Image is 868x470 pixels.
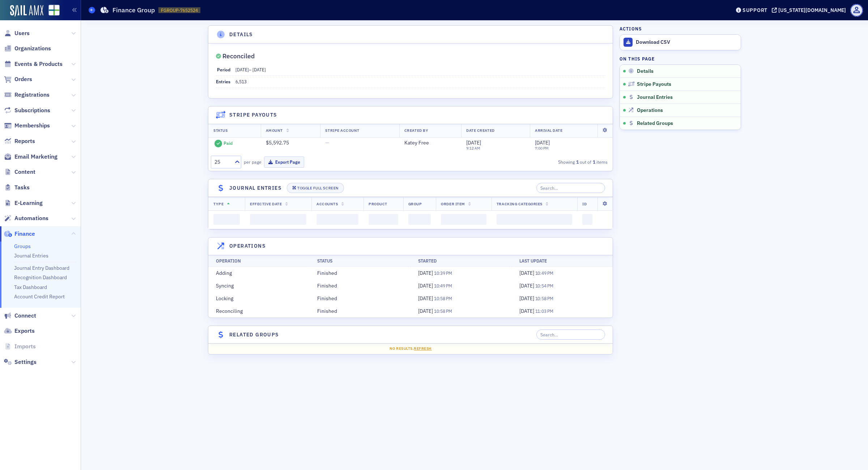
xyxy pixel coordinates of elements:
[208,292,310,305] td: Locking
[250,201,282,206] span: Effective Date
[441,214,486,225] span: ‌
[4,153,58,161] a: Email Marketing
[14,45,51,53] span: Organizations
[14,60,63,68] span: Events & Products
[404,128,428,133] span: Created By
[481,159,608,165] div: Showing out of items
[519,308,535,314] span: [DATE]
[229,331,279,339] h4: Related Groups
[441,201,465,206] span: Order Item
[4,91,50,99] a: Registrations
[620,55,741,62] h4: On this page
[214,158,230,166] div: 25
[535,308,553,314] span: 11:03 PM
[43,5,60,17] a: View Homepage
[4,122,50,130] a: Memberships
[14,358,37,366] span: Settings
[14,91,50,99] span: Registrations
[235,67,266,72] span: –
[408,214,431,225] span: ‌
[4,343,36,351] a: Imports
[208,267,310,280] td: Adding
[4,358,37,366] a: Settings
[4,312,36,320] a: Connect
[208,255,310,267] th: Operation
[466,128,494,133] span: Date Created
[535,128,562,133] span: Arrival Date
[14,312,36,320] span: Connect
[224,140,233,146] div: Paid
[4,45,51,53] a: Organizations
[310,305,411,318] td: Finished
[637,120,673,127] span: Related Groups
[850,4,863,17] span: Profile
[637,81,671,88] span: Stripe Payouts
[310,292,411,305] td: Finished
[14,184,30,192] span: Tasks
[14,106,50,114] span: Subscriptions
[536,183,605,193] input: Search…
[14,29,30,37] span: Users
[434,295,452,301] span: 10:58 PM
[4,137,35,145] a: Reports
[229,184,282,192] h4: Journal Entries
[4,168,35,176] a: Content
[404,140,456,146] div: Katey Free
[497,214,572,225] span: ‌
[4,230,35,238] a: Finance
[14,168,35,176] span: Content
[434,308,452,314] span: 10:58 PM
[636,39,737,46] div: Download CSV
[14,327,35,335] span: Exports
[14,122,50,130] span: Memberships
[408,201,422,206] span: Group
[208,305,310,318] td: Reconciling
[4,184,30,192] a: Tasks
[325,139,329,146] span: —
[14,284,47,290] a: Tax Dashboard
[264,156,304,168] button: Export Page
[14,265,69,271] a: Journal Entry Dashboard
[10,5,43,17] img: SailAMX
[414,346,432,351] span: Refresh
[4,60,63,68] a: Events & Products
[14,274,67,281] a: Recognition Dashboard
[369,201,387,206] span: Product
[466,146,480,151] time: 9:12 AM
[316,214,358,225] span: ‌
[14,243,31,249] a: Groups
[235,76,605,87] dd: 6,513
[637,107,663,114] span: Operations
[620,35,741,50] a: Download CSV
[410,255,512,267] th: Started
[216,79,230,84] span: Entries
[4,199,43,207] a: E-Learning
[325,128,359,133] span: Stripe Account
[466,139,481,146] span: [DATE]
[14,137,35,145] span: Reports
[418,282,434,289] span: [DATE]
[112,6,155,14] h1: Finance Group
[14,252,48,259] a: Journal Entries
[14,230,35,238] span: Finance
[778,7,846,13] div: [US_STATE][DOMAIN_NAME]
[418,295,434,302] span: [DATE]
[14,75,32,83] span: Orders
[14,293,65,300] a: Account Credit Report
[48,5,60,16] img: SailAMX
[519,295,535,302] span: [DATE]
[235,67,249,72] span: [DATE]
[208,280,310,292] td: Syncing
[418,308,434,314] span: [DATE]
[512,255,613,267] th: Last Update
[434,270,452,276] span: 10:39 PM
[14,199,43,207] span: E-Learning
[266,128,283,133] span: Amount
[213,214,240,225] span: ‌
[229,31,253,38] h4: Details
[536,330,605,340] input: Search…
[535,295,553,301] span: 10:58 PM
[535,146,549,151] time: 7:00 PM
[310,280,411,292] td: Finished
[266,139,289,146] span: $5,592.75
